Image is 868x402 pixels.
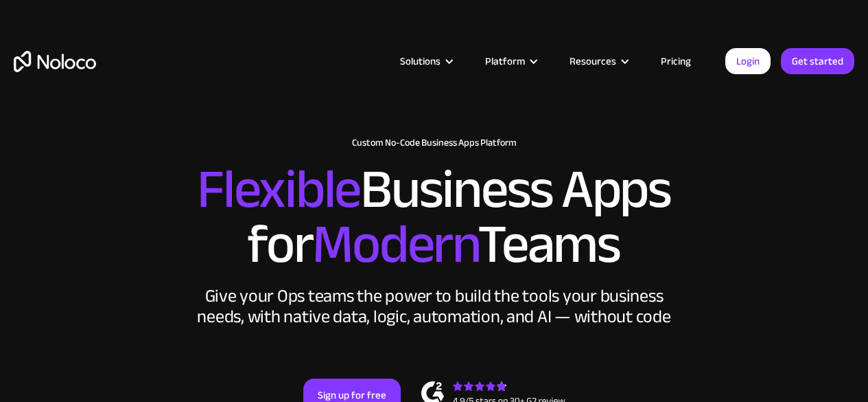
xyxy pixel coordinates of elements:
div: Resources [552,52,644,70]
a: home [14,51,96,72]
div: Give your Ops teams the power to build the tools your business needs, with native data, logic, au... [194,286,675,327]
h1: Custom No-Code Business Apps Platform [14,137,854,148]
div: Platform [485,52,525,70]
h2: Business Apps for Teams [14,162,854,272]
a: Login [725,48,771,74]
div: Solutions [383,52,468,70]
a: Pricing [644,52,708,70]
div: Solutions [400,52,441,70]
span: Modern [312,193,478,295]
span: Flexible [197,138,360,241]
div: Platform [468,52,552,70]
a: Get started [781,48,854,74]
div: Resources [570,52,616,70]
